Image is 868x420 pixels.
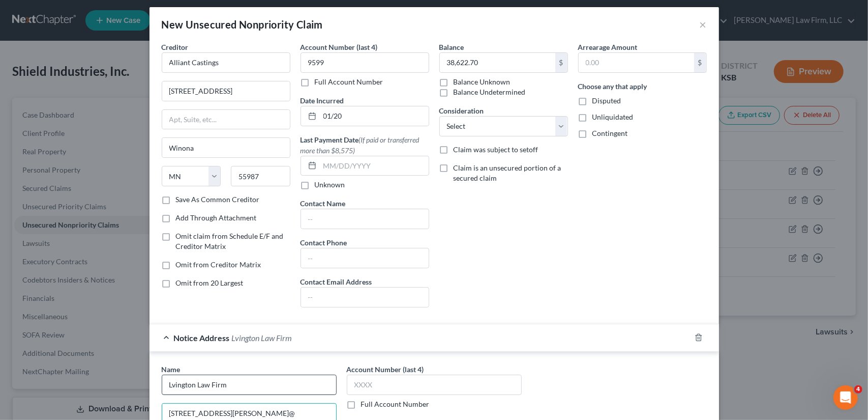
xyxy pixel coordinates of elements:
[231,166,290,186] input: Enter zip...
[454,145,538,154] span: Claim was subject to setoff
[162,375,337,395] input: Search by name...
[162,17,323,32] div: New Unsecured Nonpriority Claim
[301,198,346,209] label: Contact Name
[592,96,621,105] span: Disputed
[88,306,115,326] span: neutral face reaction
[232,333,292,343] span: Lvington Law Firm
[162,365,181,374] span: Name
[361,399,430,409] label: Full Account Number
[7,4,26,23] button: go back
[162,81,290,101] input: Enter address...
[162,110,290,129] input: Apt, Suite, etc...
[12,296,191,307] div: Did this answer your question?
[301,42,378,52] label: Account Number (last 4)
[301,237,347,248] label: Contact Phone
[454,163,561,182] span: Claim is an unsecured portion of a secured claim
[62,306,88,326] span: disappointed reaction
[176,194,260,205] label: Save As Common Creditor
[115,306,141,326] span: smiley reaction
[454,87,526,97] label: Balance Undetermined
[176,232,284,250] span: Omit claim from Schedule E/F and Creditor Matrix
[578,42,638,52] label: Arrearage Amount
[301,248,429,268] input: --
[162,43,189,51] span: Creditor
[301,134,429,156] label: Last Payment Date
[68,306,82,326] span: 😞
[176,260,261,269] span: Omit from Creditor Matrix
[592,129,628,137] span: Contingent
[454,77,511,87] label: Balance Unknown
[61,339,142,347] a: Open in help center
[301,95,344,106] label: Date Incurred
[178,4,197,22] div: Close
[579,53,694,72] input: 0.00
[162,138,290,157] input: Enter city...
[159,4,178,23] button: Expand window
[301,135,420,155] span: (If paid or transferred more than $8,575)
[176,278,244,287] span: Omit from 20 Largest
[578,81,647,92] label: Choose any that apply
[315,180,345,190] label: Unknown
[700,18,707,31] button: ×
[315,77,383,87] label: Full Account Number
[854,385,862,394] span: 4
[174,333,230,343] span: Notice Address
[320,156,429,176] input: MM/DD/YYYY
[347,375,522,395] input: XXXX
[555,53,567,72] div: $
[301,52,429,73] input: XXXX
[592,113,634,121] span: Unliquidated
[301,209,429,229] input: --
[439,42,464,52] label: Balance
[162,52,290,73] input: Search creditor by name...
[440,53,555,72] input: 0.00
[301,288,429,307] input: --
[121,306,135,326] span: 😃
[94,306,109,326] span: 😐
[833,385,858,410] iframe: Intercom live chat
[439,105,484,116] label: Consideration
[320,106,429,126] input: MM/DD/YYYY
[301,276,372,287] label: Contact Email Address
[176,213,257,223] label: Add Through Attachment
[694,53,706,72] div: $
[347,364,424,375] label: Account Number (last 4)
